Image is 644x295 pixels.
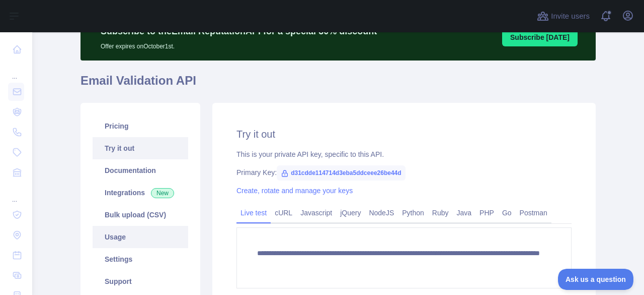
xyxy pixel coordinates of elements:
[151,188,174,198] span: New
[551,11,590,22] span: Invite users
[428,205,453,221] a: Ruby
[236,167,572,178] div: Primary Key:
[236,127,572,141] h2: Try it out
[8,184,24,204] div: ...
[398,205,428,221] a: Python
[475,205,498,221] a: PHP
[365,205,398,221] a: NodeJS
[453,205,476,221] a: Java
[93,226,188,248] a: Usage
[277,165,405,181] span: d31cdde114714d3eba5ddceee26be44d
[336,205,365,221] a: jQuery
[93,204,188,226] a: Bulk upload (CSV)
[502,28,578,46] button: Subscribe [DATE]
[535,8,592,24] button: Invite users
[93,137,188,159] a: Try it out
[271,205,296,221] a: cURL
[93,115,188,137] a: Pricing
[93,159,188,182] a: Documentation
[93,270,188,292] a: Support
[93,248,188,270] a: Settings
[80,73,596,97] h1: Email Validation API
[296,205,336,221] a: Javascript
[236,187,353,195] a: Create, rotate and manage your keys
[101,38,377,50] p: Offer expires on October 1st.
[236,149,572,159] div: This is your private API key, specific to this API.
[93,182,188,204] a: Integrations New
[558,269,634,290] iframe: Toggle Customer Support
[8,61,24,81] div: ...
[516,205,551,221] a: Postman
[236,205,271,221] a: Live test
[498,205,516,221] a: Go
